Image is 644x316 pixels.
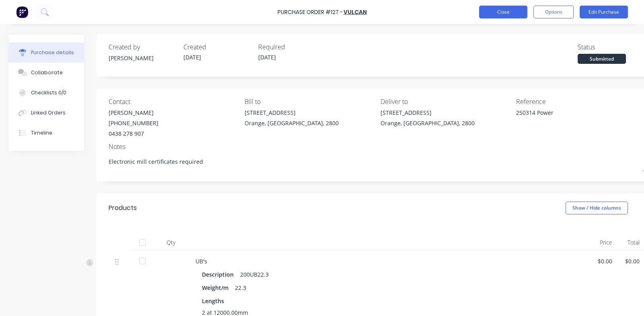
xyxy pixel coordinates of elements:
button: Edit Purchase [580,6,628,18]
button: Collaborate [8,63,84,83]
div: Purchase details [31,49,74,56]
div: Collaborate [31,69,63,76]
span: Lengths [202,297,224,305]
button: Options [533,6,574,18]
div: UB's [195,257,585,265]
div: Orange, [GEOGRAPHIC_DATA], 2800 [245,119,339,127]
div: Products [109,203,137,213]
div: Bill to [245,97,374,106]
div: 0438 278 907 [109,129,158,138]
div: Linked Orders [31,109,66,116]
a: Vulcan [344,8,367,16]
div: [STREET_ADDRESS] [245,108,339,117]
div: Description [202,269,240,280]
img: Factory [16,6,28,18]
div: [PERSON_NAME] [109,108,158,117]
div: [STREET_ADDRESS] [381,108,475,117]
button: Checklists 0/0 [8,83,84,103]
button: Close [479,6,527,18]
div: Created [183,42,252,52]
div: Submitted [578,54,626,64]
div: $0.00 [625,257,640,265]
button: Linked Orders [8,103,84,123]
div: [PERSON_NAME] [109,54,177,62]
div: Deliver to [381,97,510,106]
div: Required [258,42,327,52]
div: Price [591,234,619,251]
div: Weight/m [202,282,235,294]
button: Purchase details [8,43,84,63]
div: [PHONE_NUMBER] [109,119,158,127]
div: Timeline [31,129,52,137]
div: Orange, [GEOGRAPHIC_DATA], 2800 [381,119,475,127]
div: 22.3 [235,282,246,294]
div: Qty [153,234,189,251]
button: Timeline [8,123,84,143]
textarea: 250314 Power [516,108,617,126]
div: Contact [109,97,239,106]
button: Show / Hide columns [566,202,628,214]
div: Purchase Order #127 - [278,8,343,16]
div: Created by [109,42,177,52]
div: Checklists 0/0 [31,89,66,96]
div: 200UB22.3 [240,269,269,280]
div: $0.00 [598,257,612,265]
